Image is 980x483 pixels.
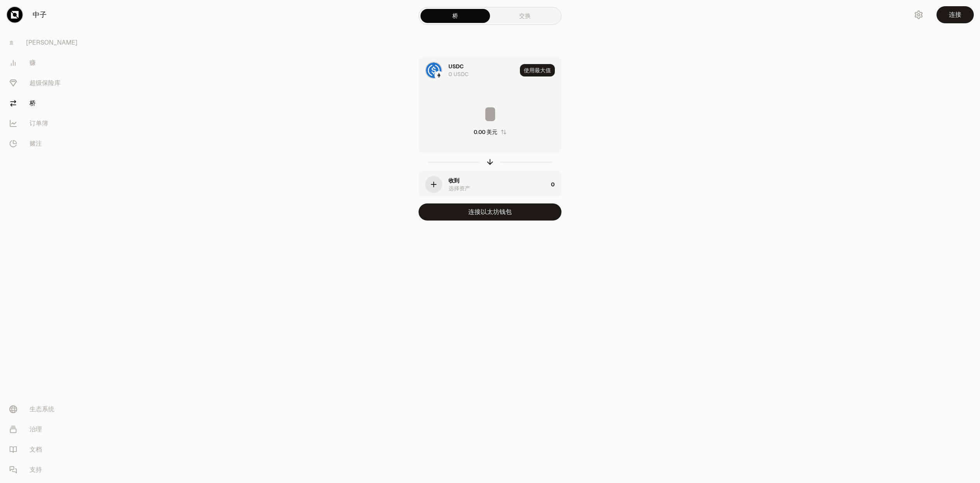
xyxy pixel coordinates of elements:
[3,53,84,73] a: 赚
[452,12,458,19] font: 桥
[426,63,441,78] img: USDC 徽标
[949,10,961,19] font: 连接
[3,419,84,440] a: 治理
[551,181,555,188] font: 0
[419,203,561,221] button: 连接以太坊钱包
[3,113,84,134] a: 订单簿
[448,71,469,78] font: 0 USDC
[30,139,42,148] font: 赌注
[3,134,84,154] a: 赌注
[3,399,84,419] a: 生态系统
[419,57,517,83] div: USDC 徽标以太坊标志USDC0 USDC
[448,185,470,192] font: 选择资产
[30,99,36,107] font: 桥
[419,171,548,198] div: 收到选择资产
[448,177,459,184] font: 收到
[448,63,464,70] font: USDC
[937,6,974,23] button: 连接
[474,128,507,136] button: 0.00 美元
[30,445,42,453] font: 文档
[519,12,531,19] font: 交换
[26,38,78,47] font: [PERSON_NAME]
[30,405,54,413] font: 生态系统
[435,72,442,79] img: 以太坊标志
[30,59,36,67] font: 赚
[30,79,61,87] font: 超级保险库
[520,64,555,76] button: 使用最大值
[30,119,48,127] font: 订单簿
[3,73,84,93] a: 超级保险库
[3,460,84,480] a: 支持
[419,171,561,198] button: 收到选择资产0
[474,129,497,136] font: 0.00 美元
[524,67,551,74] font: 使用最大值
[30,425,42,433] font: 治理
[33,10,47,19] font: 中子
[3,33,84,53] a: [PERSON_NAME]
[468,208,512,216] font: 连接以太坊钱包
[3,93,84,113] a: 桥
[3,440,84,460] a: 文档
[30,466,42,474] font: 支持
